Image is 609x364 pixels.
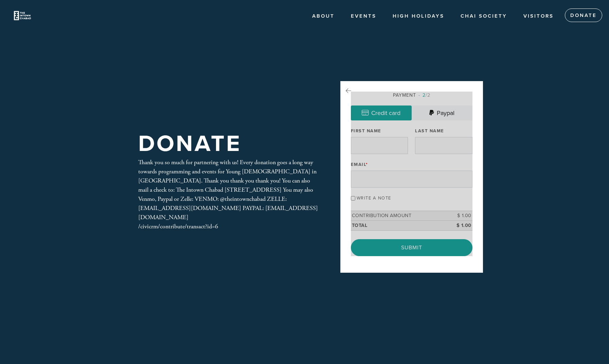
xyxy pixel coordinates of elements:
[138,133,241,155] h1: Donate
[138,158,318,231] div: Thank you so much for partnering with us! Every donation goes a long way towards programming and ...
[518,10,559,23] a: Visitors
[307,10,340,23] a: About
[10,3,35,28] img: Untitled%20design-7.png
[138,222,318,231] div: /civicrm/contribute/transact?id=6
[455,10,512,23] a: Chai society
[565,8,602,22] a: Donate
[346,10,381,23] a: Events
[388,10,449,23] a: High Holidays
